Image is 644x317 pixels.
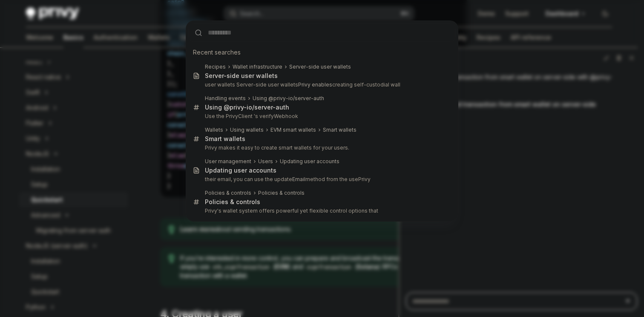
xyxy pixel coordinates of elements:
b: Email [292,176,305,182]
div: Policies & controls [205,190,251,196]
p: Use the PrivyClient 's verifyWebhook [205,113,437,120]
p: their email, you can use the update method from the usePrivy [205,176,437,183]
div: Recipes [205,63,226,70]
div: EVM smart wallets [270,127,316,133]
div: s [205,135,245,143]
div: Wallet infrastructure [233,63,282,70]
b: Policies & controls [205,198,260,205]
b: Smart wallet [205,135,242,142]
div: Updating user accounts [205,167,276,174]
div: User management [205,158,251,165]
p: Privy's wallet system offers powerful yet flexible control options that [205,207,437,214]
div: Users [258,158,273,165]
p: Privy makes it easy to create smart wallets for your users. [205,144,437,151]
div: Policies & controls [258,190,305,196]
div: Handling events [205,95,246,102]
div: Smart wallets [323,127,356,133]
div: Server-side user wallets [205,72,278,80]
div: Wallets [205,127,223,133]
p: user wallets Server-side user wallets creating self-custodial wall [205,81,437,88]
div: Using wallets [230,127,264,133]
div: Updating user accounts [280,158,339,165]
b: Using @privy-io/server-auth [205,104,289,111]
span: Recent searches [193,48,241,57]
b: Privy enables [298,81,332,88]
b: Using @privy-io/server-auth [253,95,324,101]
div: Server-side user wallets [289,63,351,70]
